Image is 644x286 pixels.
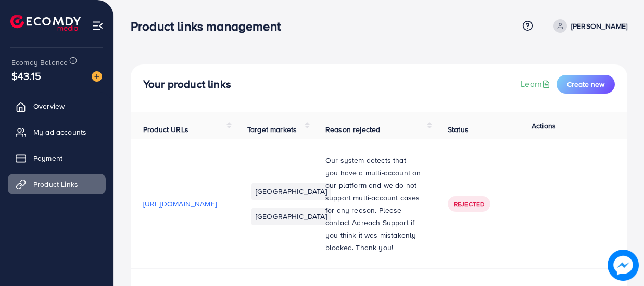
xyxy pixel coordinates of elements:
[92,20,104,32] img: menu
[143,124,188,135] span: Product URLs
[532,121,556,131] span: Actions
[33,153,62,163] span: Payment
[325,124,380,135] span: Reason rejected
[8,122,106,142] a: My ad accounts
[247,124,297,135] span: Target markets
[325,154,423,254] p: Our system detects that you have a multi-account on our platform and we do not support multi-acco...
[251,208,331,225] li: [GEOGRAPHIC_DATA]
[521,78,552,90] a: Learn
[33,179,78,189] span: Product Links
[549,19,627,33] a: [PERSON_NAME]
[448,124,469,135] span: Status
[131,19,289,34] h3: Product links management
[10,15,81,31] img: logo
[33,127,86,137] span: My ad accounts
[567,79,604,89] span: Create new
[8,96,106,116] a: Overview
[610,252,636,278] img: image
[11,68,41,83] span: $43.15
[92,71,102,82] img: image
[11,57,68,68] span: Ecomdy Balance
[454,200,484,209] span: Rejected
[143,199,217,209] span: [URL][DOMAIN_NAME]
[557,75,615,94] button: Create new
[8,148,106,168] a: Payment
[33,101,65,111] span: Overview
[143,78,231,91] h4: Your product links
[571,20,627,32] p: [PERSON_NAME]
[8,174,106,194] a: Product Links
[251,183,331,200] li: [GEOGRAPHIC_DATA]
